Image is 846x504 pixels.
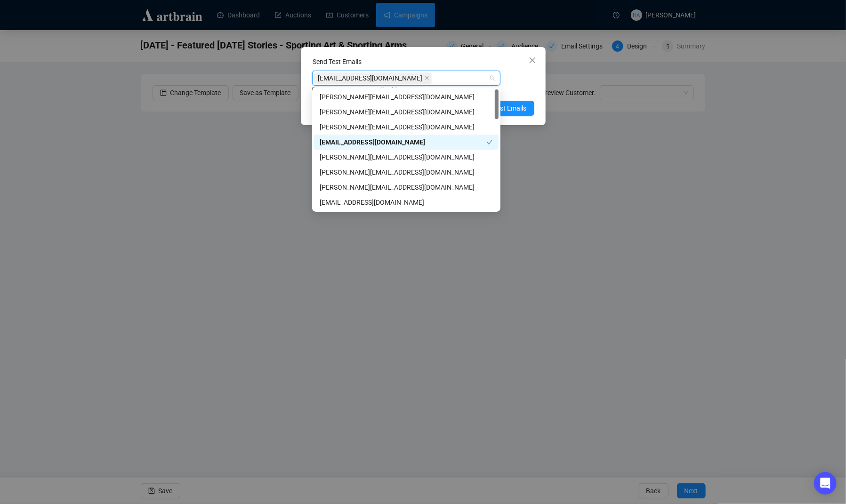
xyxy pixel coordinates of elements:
[486,139,493,145] span: check
[320,107,493,117] div: [PERSON_NAME][EMAIL_ADDRESS][DOMAIN_NAME]
[318,73,423,83] span: [EMAIL_ADDRESS][DOMAIN_NAME]
[320,182,493,192] div: [PERSON_NAME][EMAIL_ADDRESS][DOMAIN_NAME]
[314,72,432,84] span: lian@lelandlittle.com
[314,120,499,135] div: holly@lelandlittle.com
[320,152,493,162] div: [PERSON_NAME][EMAIL_ADDRESS][DOMAIN_NAME]
[320,92,493,102] div: [PERSON_NAME][EMAIL_ADDRESS][DOMAIN_NAME]
[313,58,362,65] label: Send Test Emails
[314,195,499,210] div: mark@lelandlittle.com
[320,137,486,147] div: [EMAIL_ADDRESS][DOMAIN_NAME]
[425,76,429,80] span: close
[529,56,536,64] span: close
[478,103,527,113] span: Send Test Emails
[314,150,499,165] div: jessi@lelandlittle.com
[320,122,493,132] div: [PERSON_NAME][EMAIL_ADDRESS][DOMAIN_NAME]
[314,135,499,150] div: lian@lelandlittle.com
[320,167,493,177] div: [PERSON_NAME][EMAIL_ADDRESS][DOMAIN_NAME]
[314,89,499,104] div: rebecca.e@artbrain.co
[814,472,837,495] div: Open Intercom Messenger
[314,104,499,120] div: neta.k@artbrain.co
[314,180,499,195] div: leland@lelandlittle.com
[320,197,493,208] div: [EMAIL_ADDRESS][DOMAIN_NAME]
[525,53,540,68] button: Close
[314,165,499,180] div: robyn@lelandlittle.com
